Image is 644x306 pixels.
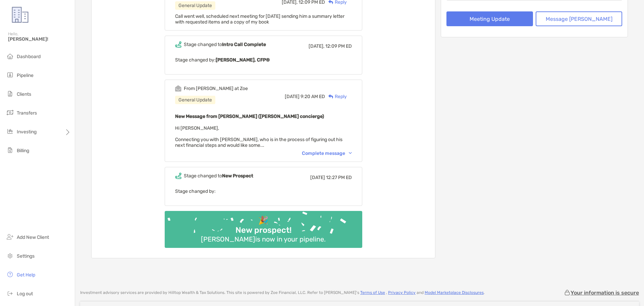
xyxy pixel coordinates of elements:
[6,127,14,135] img: investing icon
[175,96,215,104] div: General Update
[425,290,484,295] a: Model Marketplace Disclosures
[175,173,181,179] img: Event icon
[17,54,41,59] span: Dashboard
[175,85,181,92] img: Event icon
[6,233,14,241] img: add_new_client icon
[17,110,37,116] span: Transfers
[285,94,300,99] span: [DATE]
[349,152,352,154] img: Chevron icon
[310,175,325,180] span: [DATE]
[6,108,14,117] img: transfers icon
[6,90,14,98] img: clients icon
[175,187,352,195] p: Stage changed by:
[184,86,248,91] div: From [PERSON_NAME] at Zoe
[571,290,639,296] p: Your information is secure
[17,291,33,297] span: Log out
[6,289,14,297] img: logout icon
[309,43,324,49] span: [DATE],
[165,211,362,242] img: Confetti
[175,1,215,10] div: General Update
[6,252,14,260] img: settings icon
[6,52,14,60] img: dashboard icon
[17,91,31,97] span: Clients
[6,270,14,278] img: get-help icon
[184,173,253,179] div: Stage changed to
[326,175,352,180] span: 12:27 PM ED
[302,150,352,156] div: Complete message
[8,36,71,42] span: [PERSON_NAME]!
[446,11,533,26] button: Meeting Update
[17,272,35,278] span: Get Help
[17,129,37,135] span: Investing
[216,57,270,63] b: [PERSON_NAME], CFP®
[301,94,325,99] span: 9:20 AM ED
[175,56,352,64] p: Stage changed by:
[222,173,253,179] b: New Prospect
[198,235,328,243] div: [PERSON_NAME] is now in your pipeline.
[175,13,344,25] span: Call went well, scheduled next meeting for [DATE] sending him a summary letter with requested ite...
[325,43,352,49] span: 12:09 PM ED
[175,125,342,148] span: Hi [PERSON_NAME], Connecting you with [PERSON_NAME], who is in the process of figuring out his ne...
[175,114,324,119] b: New Message from [PERSON_NAME] ([PERSON_NAME] concierge)
[8,3,32,27] img: Zoe Logo
[536,11,622,26] button: Message [PERSON_NAME]
[184,42,266,47] div: Stage changed to
[325,93,347,100] div: Reply
[6,146,14,154] img: billing icon
[328,94,333,99] img: Reply icon
[17,73,34,78] span: Pipeline
[80,290,485,295] p: Investment advisory services are provided by Hilltop Wealth & Tax Solutions . This site is powere...
[388,290,416,295] a: Privacy Policy
[6,71,14,79] img: pipeline icon
[233,225,294,235] div: New prospect!
[360,290,385,295] a: Terms of Use
[175,41,181,48] img: Event icon
[222,42,266,47] b: Intro Call Complete
[17,234,49,240] span: Add New Client
[256,216,271,225] div: 🎉
[17,253,35,259] span: Settings
[17,148,29,154] span: Billing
